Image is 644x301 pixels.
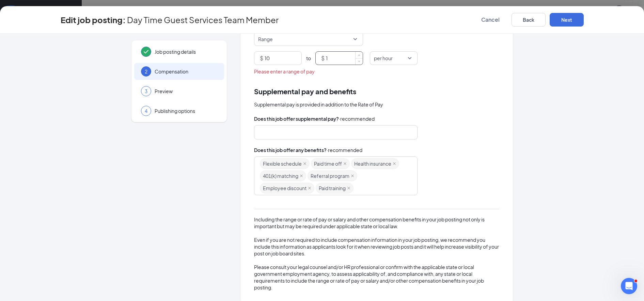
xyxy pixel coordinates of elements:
[61,14,126,26] h3: Edit job posting:
[254,146,327,154] span: Does this job offer any benefits?
[142,48,150,56] svg: Checkmark
[355,52,363,58] span: Increase Value
[314,158,342,169] span: Paid time off
[145,88,147,95] span: 3
[512,13,546,27] button: Back
[263,158,302,169] span: Flexible schedule
[374,52,393,65] span: per hour
[327,146,362,154] span: · recommended
[306,55,311,62] span: to
[263,171,298,181] span: 401(k) matching
[254,115,339,122] span: Does this job offer supplemental pay?
[550,13,584,27] button: Next
[355,58,363,65] span: Decrease Value
[319,183,346,193] span: Paid training
[258,33,273,46] span: Range
[343,162,347,165] span: close
[254,68,315,75] span: Please enter a range of pay
[155,107,217,114] span: Publishing options
[254,101,383,108] span: Supplemental pay is provided in addition to the Rate of Pay
[155,48,217,55] span: Job posting details
[145,68,147,75] span: 2
[145,107,147,114] span: 4
[354,158,391,169] span: Health insurance
[481,16,500,23] span: Cancel
[357,53,361,57] span: up
[127,16,279,23] span: Day Time Guest Services Team Member
[351,174,354,178] span: close
[155,88,217,95] span: Preview
[303,162,307,165] span: close
[254,216,499,291] div: Including the range or rate of pay or salary and other compensation benefits in your job posting ...
[263,183,307,193] span: Employee discount
[300,174,303,178] span: close
[393,162,396,165] span: close
[155,68,217,75] span: Compensation
[311,171,349,181] span: Referral program
[347,186,350,190] span: close
[308,186,311,190] span: close
[473,13,507,27] button: Cancel
[357,60,361,64] span: down
[254,86,356,97] span: Supplemental pay and benefits
[339,115,375,122] span: · recommended
[621,278,637,294] iframe: Intercom live chat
